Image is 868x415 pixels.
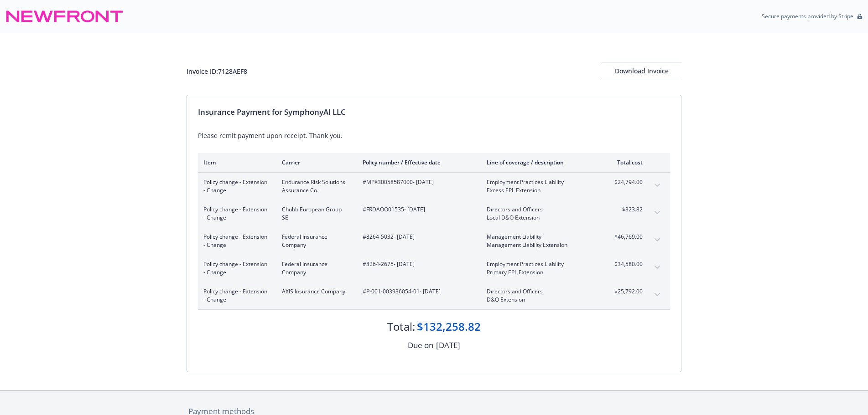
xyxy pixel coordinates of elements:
[198,106,670,118] div: Insurance Payment for SymphonyAI LLC
[198,131,670,140] div: Please remit payment upon receipt. Thank you.
[608,159,643,166] div: Total cost
[408,339,433,351] div: Due on
[282,233,348,249] span: Federal Insurance Company
[363,287,472,296] span: #P-001-003936054-01 - [DATE]
[487,233,594,241] span: Management Liability
[650,178,665,193] button: expand content
[650,205,665,220] button: expand content
[282,260,348,277] span: Federal Insurance Company
[487,205,594,214] span: Directors and Officers
[608,178,643,186] span: $24,794.00
[363,260,472,268] span: #8264-2675 - [DATE]
[282,178,348,195] span: Endurance Risk Solutions Assurance Co.
[608,287,643,296] span: $25,792.00
[487,287,594,296] span: Directors and Officers
[282,205,348,222] span: Chubb European Group SE
[198,227,670,255] div: Policy change - Extension - ChangeFederal Insurance Company#8264-5032- [DATE]Management Liability...
[487,287,594,304] span: Directors and OfficersD&O Extension
[363,159,472,166] div: Policy number / Effective date
[198,282,670,309] div: Policy change - Extension - ChangeAXIS Insurance Company#P-001-003936054-01- [DATE]Directors and ...
[282,159,348,166] div: Carrier
[203,178,267,195] span: Policy change - Extension - Change
[650,287,665,302] button: expand content
[608,260,643,268] span: $34,580.00
[762,12,853,20] p: Secure payments provided by Stripe
[363,205,472,214] span: #FRDAOO01535 - [DATE]
[650,260,665,275] button: expand content
[198,255,670,282] div: Policy change - Extension - ChangeFederal Insurance Company#8264-2675- [DATE]Employment Practices...
[487,178,594,186] span: Employment Practices Liability
[282,287,348,296] span: AXIS Insurance Company
[198,200,670,227] div: Policy change - Extension - ChangeChubb European Group SE#FRDAOO01535- [DATE]Directors and Office...
[387,319,415,334] div: Total:
[436,339,460,351] div: [DATE]
[487,159,594,166] div: Line of coverage / description
[417,319,481,334] div: $132,258.82
[487,214,594,222] span: Local D&O Extension
[487,241,594,249] span: Management Liability Extension
[187,67,247,76] div: Invoice ID: 7128AEF8
[203,233,267,249] span: Policy change - Extension - Change
[203,287,267,304] span: Policy change - Extension - Change
[487,186,594,195] span: Excess EPL Extension
[487,260,594,277] span: Employment Practices LiabilityPrimary EPL Extension
[487,260,594,268] span: Employment Practices Liability
[487,233,594,249] span: Management LiabilityManagement Liability Extension
[608,233,643,241] span: $46,769.00
[487,296,594,304] span: D&O Extension
[203,260,267,277] span: Policy change - Extension - Change
[650,233,665,247] button: expand content
[487,268,594,277] span: Primary EPL Extension
[198,173,670,200] div: Policy change - Extension - ChangeEndurance Risk Solutions Assurance Co.#MPX30058587000- [DATE]Em...
[602,62,681,80] div: Download Invoice
[203,159,267,166] div: Item
[363,178,472,186] span: #MPX30058587000 - [DATE]
[203,205,267,222] span: Policy change - Extension - Change
[363,233,472,241] span: #8264-5032 - [DATE]
[602,62,681,80] button: Download Invoice
[608,205,643,214] span: $323.82
[487,205,594,222] span: Directors and OfficersLocal D&O Extension
[487,178,594,195] span: Employment Practices LiabilityExcess EPL Extension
